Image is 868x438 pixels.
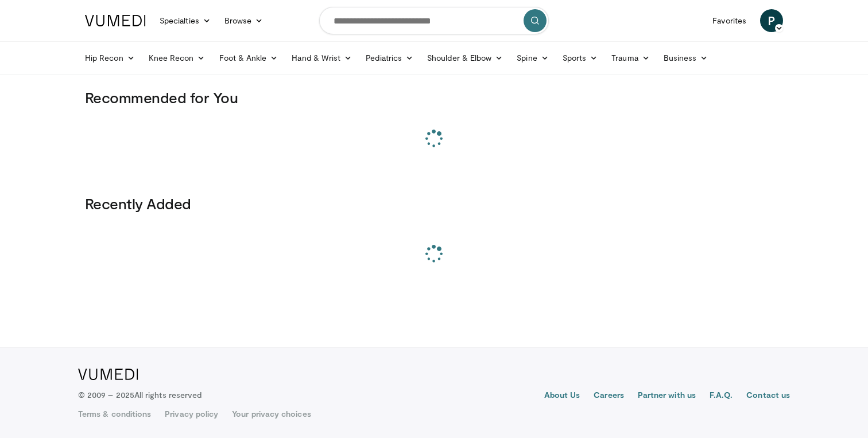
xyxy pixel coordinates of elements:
a: P [760,9,783,32]
a: Favorites [706,9,753,32]
a: Pediatrics [359,46,420,69]
a: Shoulder & Elbow [420,46,510,69]
p: © 2009 – 2025 [78,389,201,401]
a: Spine [510,46,555,69]
a: About Us [544,389,580,403]
a: Privacy policy [165,408,218,420]
input: Search topics, interventions [319,7,549,34]
a: Your privacy choices [232,408,311,420]
a: Sports [556,46,605,69]
h3: Recently Added [85,194,783,213]
a: Browse [218,9,270,32]
a: Hip Recon [78,46,142,69]
a: Knee Recon [142,46,212,69]
a: Foot & Ankle [212,46,285,69]
a: Specialties [153,9,218,32]
span: All rights reserved [134,390,201,400]
h3: Recommended for You [85,88,783,107]
a: Business [657,46,715,69]
img: VuMedi Logo [85,15,146,26]
a: Partner with us [638,389,696,403]
a: Contact us [746,389,790,403]
a: F.A.Q. [710,389,733,403]
a: Hand & Wrist [285,46,359,69]
a: Trauma [604,46,657,69]
img: VuMedi Logo [78,369,138,380]
a: Careers [594,389,624,403]
a: Terms & conditions [78,408,151,420]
